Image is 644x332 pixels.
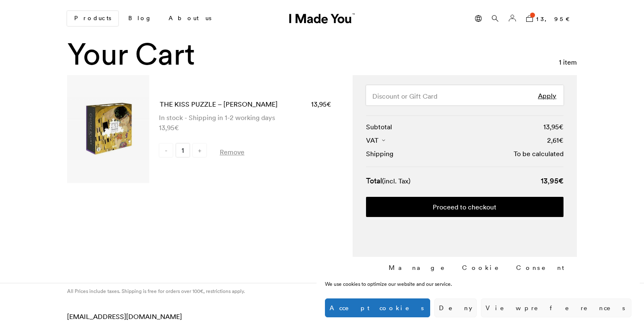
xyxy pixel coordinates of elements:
[389,263,568,272] div: Manage Cookie Consent
[536,15,577,23] bdi: 13,95
[366,85,563,105] input: Discount or Gift Card
[366,122,392,132] div: Subtotal
[159,112,331,123] div: In stock - Shipping in 1-2 working days
[547,136,563,144] bdi: 2,61
[563,58,577,66] span: item
[559,58,561,66] span: 1
[67,288,245,295] p: All Prices include taxes. Shipping is free for orders over 100€, restrictions apply.
[366,135,385,145] div: VAT
[366,197,563,217] a: Proceed to checkout
[325,280,507,288] div: We use cookies to optimize our website and our service.
[327,100,331,108] span: €
[559,136,563,144] span: €
[543,123,563,131] bdi: 13,95
[523,10,577,26] a: 1 13,95€
[193,144,206,157] span: +
[366,149,393,159] div: Shipping
[159,123,179,132] bdi: 13,95
[162,11,218,26] a: About us
[159,144,173,157] span: -
[160,99,278,109] a: THE KISS PUZZLE – [PERSON_NAME]
[67,11,118,26] a: Products
[531,85,563,105] input: Apply
[514,149,563,159] div: To be calculated
[67,312,182,321] a: [EMAIL_ADDRESS][DOMAIN_NAME]
[382,177,410,185] span: (incl. Tax)
[434,298,477,317] button: Deny
[566,15,577,23] span: €
[559,123,563,131] span: €
[558,176,563,186] span: €
[174,123,179,132] span: €
[541,176,563,186] bdi: 13,95
[122,11,158,26] a: Blog
[325,298,430,317] button: Accept cookies
[366,175,410,187] div: Total
[67,37,195,71] h1: Your Cart
[176,144,190,157] input: Qty
[311,100,331,108] bdi: 13,95
[530,13,535,18] span: 1
[481,298,631,317] button: View preferences
[220,147,244,157] a: Remove this item
[372,91,437,101] label: Discount or Gift Card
